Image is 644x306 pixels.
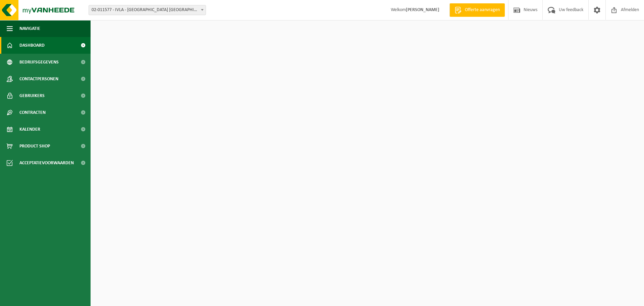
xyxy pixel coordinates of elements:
span: 02-011577 - IVLA - CP OUDENAARDE - 9700 OUDENAARDE, LEEBEEKSTRAAT 10 [89,5,206,15]
span: 02-011577 - IVLA - CP OUDENAARDE - 9700 OUDENAARDE, LEEBEEKSTRAAT 10 [89,5,206,15]
span: Kalender [19,121,40,138]
span: Product Shop [19,138,50,155]
span: Dashboard [19,37,45,54]
span: Contactpersonen [19,71,58,87]
span: Offerte aanvragen [463,7,501,13]
span: Bedrijfsgegevens [19,54,59,71]
a: Offerte aanvragen [449,3,505,17]
span: Acceptatievoorwaarden [19,155,74,171]
span: Contracten [19,104,46,121]
span: Navigatie [19,20,40,37]
strong: [PERSON_NAME] [406,7,439,12]
span: Gebruikers [19,87,45,104]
